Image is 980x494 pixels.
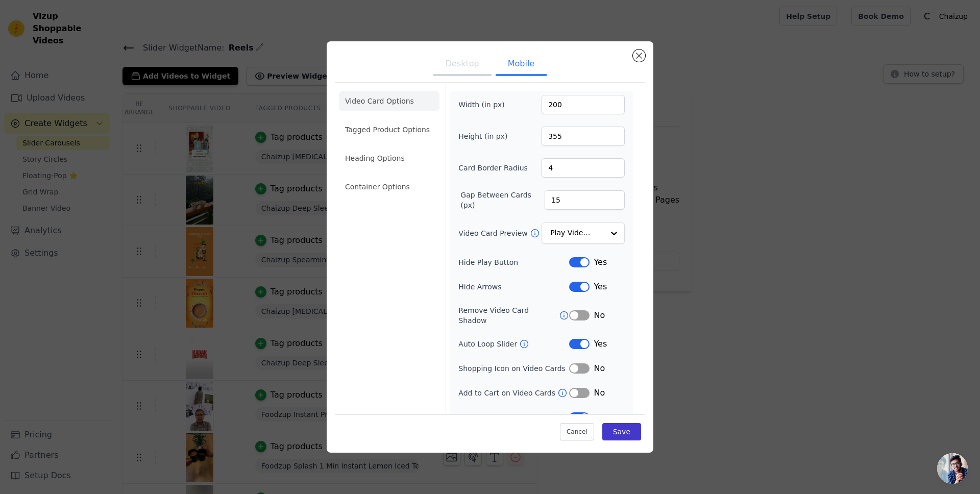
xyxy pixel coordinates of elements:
span: Yes [594,256,607,268]
span: Yes [594,338,607,350]
li: Container Options [339,177,439,197]
label: Remove Video Card Shadow [458,305,559,326]
span: No [594,309,605,322]
button: Mobile [496,54,547,76]
label: Shopping Icon on Video Cards [458,363,566,374]
label: Hide Arrows [458,282,569,292]
label: Card Border Radius [458,163,528,173]
label: Add to Cart on Video Cards [458,388,557,398]
button: Save [602,423,641,440]
label: Video Card Preview [458,228,529,238]
span: No [594,362,605,375]
span: No [594,387,605,399]
label: Enable 3 Video Cards View [458,412,569,423]
label: Auto Loop Slider [458,339,519,349]
li: Tagged Product Options [339,119,439,140]
span: Yes [594,281,607,293]
a: Open chat [937,453,968,484]
button: Cancel [560,423,594,440]
label: Width (in px) [458,100,514,110]
label: Height (in px) [458,131,514,141]
span: Yes [594,411,607,424]
li: Heading Options [339,148,439,168]
button: Close modal [633,50,645,62]
label: Hide Play Button [458,257,569,267]
label: Gap Between Cards (px) [460,190,545,210]
button: Desktop [433,54,492,76]
li: Video Card Options [339,91,439,111]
